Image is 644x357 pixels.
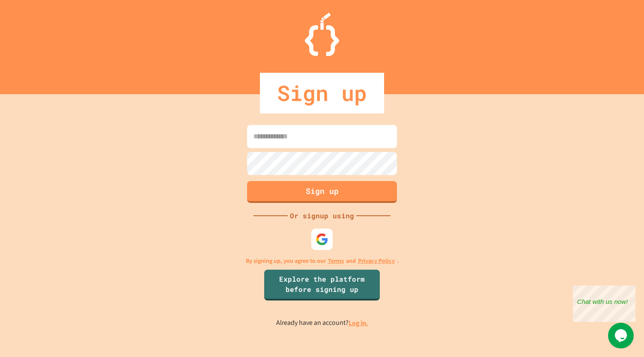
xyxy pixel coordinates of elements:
[264,270,380,300] a: Explore the platform before signing up
[260,73,384,113] div: Sign up
[276,318,368,328] p: Already have an account?
[358,256,395,265] a: Privacy Policy
[305,13,339,56] img: Logo.svg
[573,286,635,322] iframe: chat widget
[328,256,344,265] a: Terms
[247,181,397,203] button: Sign up
[608,323,635,348] iframe: chat widget
[316,233,328,246] img: google-icon.svg
[349,318,368,327] a: Log in.
[246,256,399,265] p: By signing up, you agree to our and .
[288,211,356,221] div: Or signup using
